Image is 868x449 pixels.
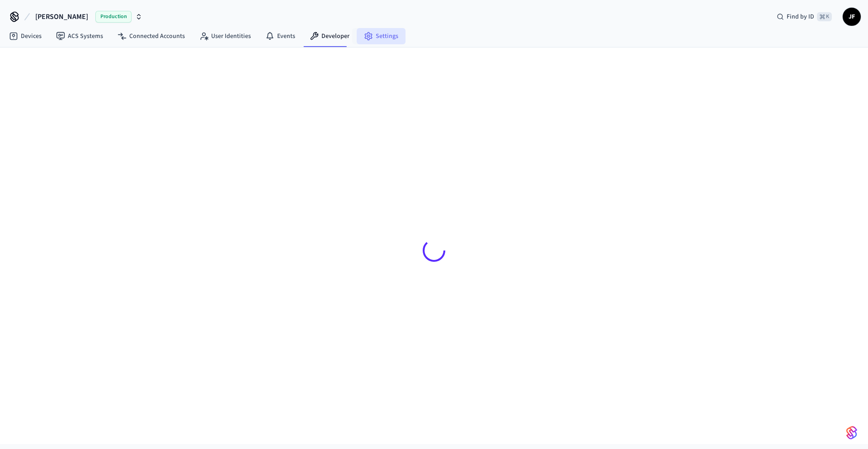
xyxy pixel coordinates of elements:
a: Connected Accounts [110,28,192,44]
a: Settings [357,28,406,44]
img: SeamLogoGradient.69752ec5.svg [846,425,857,440]
span: JF [844,9,860,25]
span: ⌘ K [817,12,832,21]
a: Devices [2,28,49,44]
a: Events [258,28,302,44]
span: Find by ID [787,12,814,21]
a: ACS Systems [49,28,110,44]
span: [PERSON_NAME] [35,11,88,22]
span: Production [95,11,132,23]
a: User Identities [192,28,258,44]
button: JF [843,8,861,26]
a: Developer [302,28,357,44]
div: Find by ID⌘ K [769,9,839,25]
